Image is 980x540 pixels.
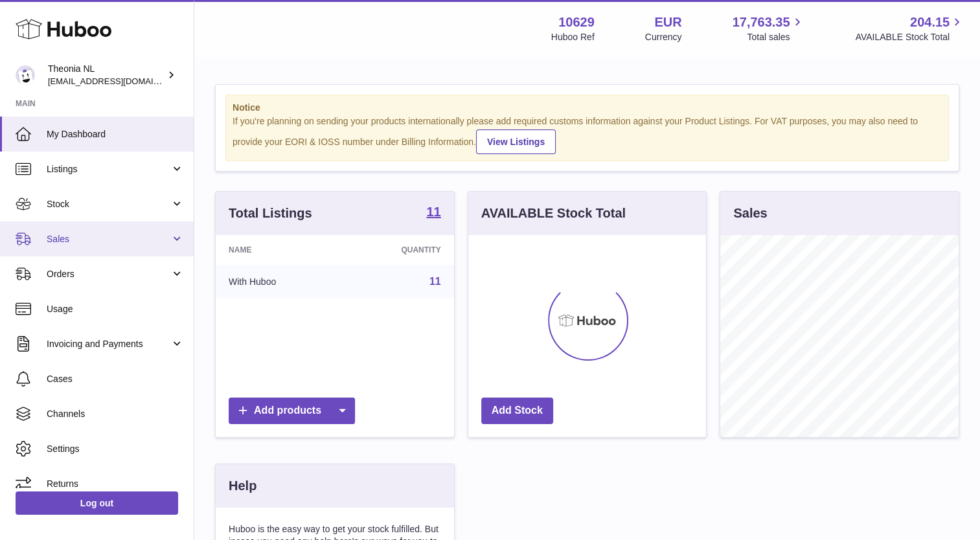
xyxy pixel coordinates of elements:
div: Currency [645,31,682,43]
a: Add Stock [481,398,553,424]
a: View Listings [476,129,556,154]
span: Cases [47,373,184,385]
a: Add products [229,398,355,424]
span: Total sales [747,31,804,43]
a: 11 [429,276,441,287]
span: Invoicing and Payments [47,338,170,350]
h3: Help [229,477,256,495]
span: Orders [47,268,170,280]
a: 17,763.35 Total sales [732,14,804,43]
span: AVAILABLE Stock Total [855,31,964,43]
strong: Notice [233,102,942,114]
span: My Dashboard [47,128,184,141]
span: Listings [47,163,170,175]
div: Huboo Ref [551,31,595,43]
th: Name [216,235,341,265]
a: Log out [16,491,178,515]
strong: 10629 [558,14,595,31]
a: 11 [426,205,440,221]
span: 204.15 [910,14,950,31]
span: 17,763.35 [732,14,790,31]
span: Channels [47,408,184,420]
span: Sales [47,233,170,245]
th: Quantity [341,235,454,265]
div: If you're planning on sending your products internationally please add required customs informati... [233,115,942,154]
span: Stock [47,198,170,210]
a: 204.15 AVAILABLE Stock Total [855,14,964,43]
span: Returns [47,478,184,490]
strong: 11 [426,205,440,218]
div: Theonia NL [48,63,165,87]
span: Settings [47,443,184,455]
h3: Total Listings [229,205,312,222]
img: info@wholesomegoods.eu [16,65,35,85]
h3: AVAILABLE Stock Total [481,205,626,222]
h3: Sales [733,205,767,222]
strong: EUR [654,14,681,31]
span: [EMAIL_ADDRESS][DOMAIN_NAME] [48,76,190,86]
span: Usage [47,303,184,315]
td: With Huboo [216,265,341,298]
